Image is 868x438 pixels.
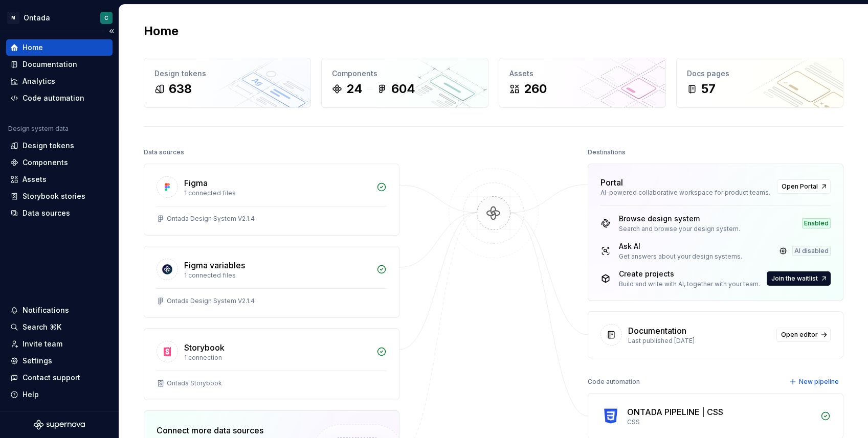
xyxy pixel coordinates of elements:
div: 260 [524,81,547,97]
div: M [7,12,19,24]
h2: Home [144,23,179,39]
a: Design tokens [6,137,113,154]
button: Contact support [6,370,113,386]
div: 1 connected files [184,271,370,280]
div: Documentation [628,325,686,337]
a: Components24604 [321,58,488,108]
a: Analytics [6,73,113,89]
div: 1 connected files [184,189,370,197]
div: Assets [509,68,655,79]
div: Ontada Design System V2.1.4 [167,297,255,305]
div: AI-powered collaborative workspace for product teams. [600,189,771,197]
div: 1 connection [184,354,370,362]
a: Storybook1 connectionOntada Storybook [144,328,399,400]
a: Design tokens638 [144,58,311,108]
div: Data sources [23,208,70,218]
div: Figma [184,177,208,189]
button: Notifications [6,302,113,318]
div: 24 [346,81,363,97]
div: Destinations [588,145,626,159]
a: Storybook stories [6,188,113,204]
button: New pipeline [786,375,843,389]
div: Get answers about your design systems. [619,252,742,261]
span: New pipeline [799,378,839,386]
a: Home [6,39,113,56]
div: 57 [701,81,716,97]
div: Figma variables [184,259,245,271]
a: Assets [6,171,113,188]
div: ONTADA PIPELINE | CSS [627,406,723,418]
div: Components [23,157,68,168]
div: AI disabled [792,246,831,256]
div: 604 [391,81,415,97]
div: Invite team [23,339,62,349]
div: Connect more data sources [157,424,295,436]
div: Design tokens [154,68,300,79]
span: Open Portal [782,182,818,191]
div: Search ⌘K [23,322,61,332]
div: Settings [23,356,52,366]
a: Docs pages57 [676,58,843,108]
div: Portal [600,176,623,189]
div: Help [23,389,39,400]
a: Figma variables1 connected filesOntada Design System V2.1.4 [144,246,399,318]
div: Ask AI [619,241,742,251]
div: Storybook [184,341,225,354]
div: Code automation [23,93,84,103]
a: Documentation [6,56,113,73]
div: Ontada [24,13,50,23]
div: Storybook stories [23,191,85,201]
div: C [104,14,108,22]
div: Build and write with AI, together with your team. [619,280,760,288]
span: Open editor [781,331,818,339]
svg: Supernova Logo [34,420,85,430]
a: Data sources [6,205,113,221]
div: Docs pages [687,68,833,79]
div: Analytics [23,76,55,86]
div: Contact support [23,373,80,383]
a: Open Portal [777,179,831,194]
div: Assets [23,174,47,185]
button: Collapse sidebar [104,24,119,38]
div: Design tokens [23,141,74,151]
div: CSS [627,418,814,426]
button: Help [6,386,113,403]
a: Components [6,154,113,171]
button: Join the waitlist [767,271,831,286]
span: Join the waitlist [771,274,818,283]
div: Design system data [8,125,69,133]
div: Notifications [23,305,69,315]
div: Search and browse your design system. [619,225,740,233]
a: Invite team [6,336,113,352]
a: Figma1 connected filesOntada Design System V2.1.4 [144,164,399,236]
div: 638 [169,81,192,97]
div: Home [23,42,43,53]
div: Last published [DATE] [628,337,770,345]
button: Search ⌘K [6,319,113,335]
div: Create projects [619,269,760,279]
div: Components [332,68,478,79]
a: Assets260 [499,58,666,108]
button: MOntadaC [2,7,117,29]
a: Open editor [776,328,831,342]
div: Ontada Design System V2.1.4 [167,215,255,223]
a: Code automation [6,90,113,106]
div: Code automation [588,375,640,389]
div: Documentation [23,59,77,70]
a: Settings [6,353,113,369]
div: Enabled [802,218,831,228]
div: Browse design system [619,214,740,224]
div: Data sources [144,145,184,159]
div: Ontada Storybook [167,379,222,387]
